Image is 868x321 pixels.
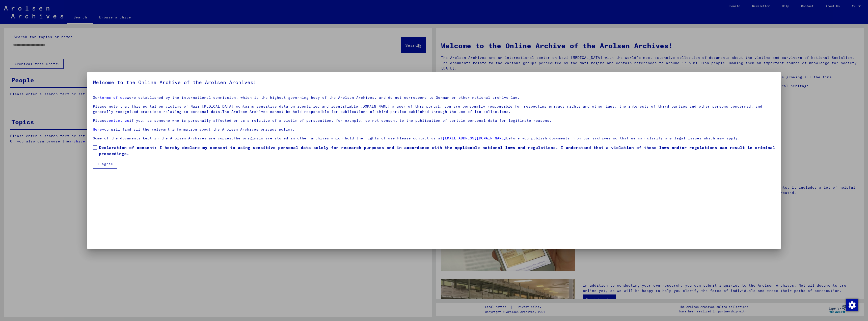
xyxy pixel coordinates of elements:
[93,78,775,86] h5: Welcome to the Online Archive of the Arolsen Archives!
[93,136,775,141] p: Some of the documents kept in the Arolsen Archives are copies.The originals are stored in other a...
[846,299,858,311] img: Change consent
[93,118,775,123] p: Please if you, as someone who is personally affected or as a relative of a victim of persecution,...
[93,127,775,132] p: you will find all the relevant information about the Arolsen Archives privacy policy.
[443,136,506,140] a: [EMAIL_ADDRESS][DOMAIN_NAME]
[100,95,127,100] a: terms of use
[99,144,775,157] span: Declaration of consent: I hereby declare my consent to using sensitive personal data solely for r...
[93,159,117,169] button: I agree
[106,118,129,123] a: contact us
[93,95,775,100] p: Our were established by the international commission, which is the highest governing body of the ...
[93,104,775,114] p: Please note that this portal on victims of Nazi [MEDICAL_DATA] contains sensitive data on identif...
[93,127,102,132] a: Here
